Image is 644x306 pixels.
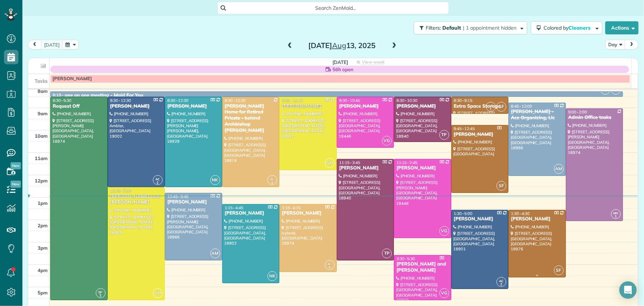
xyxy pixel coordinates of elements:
span: 11:15 - 2:45 [396,160,417,165]
div: [PERSON_NAME] [167,199,220,205]
div: [PERSON_NAME] [339,165,392,171]
span: SP [99,290,103,294]
button: Actions [605,21,639,34]
span: 5pm [38,290,48,296]
button: prev [28,40,42,49]
div: Extra Space Storage [454,103,507,109]
small: 4 [325,264,334,271]
div: one on one meeting - Maid For You [65,92,143,99]
span: [PERSON_NAME] [52,76,92,82]
span: 1:15 - 4:45 [225,205,244,210]
div: Open Intercom Messenger [619,281,637,299]
span: 12:45 - 3:45 [167,194,188,199]
span: Aug [332,41,346,50]
span: VG [382,136,392,146]
span: 11:15 - 3:45 [339,160,360,165]
small: 1 [486,106,495,113]
h2: [DATE] 13, 2025 [297,42,387,49]
span: 9:00 - 2:00 [568,109,587,115]
small: 2 [153,180,162,186]
span: 8:30 - 5:30 [53,98,72,103]
div: [PERSON_NAME] [110,103,163,109]
div: [PERSON_NAME] [454,132,507,138]
a: Filters: Default | 1 appointment hidden [410,21,527,34]
span: SM [325,158,335,168]
small: 1 [611,213,621,220]
span: 9:45 - 12:45 [454,126,475,131]
div: [PERSON_NAME] [454,216,507,222]
span: 9am [38,111,48,116]
span: 8:30 - 10:30 [396,98,417,103]
span: [DATE] [332,59,348,65]
span: 8:30 - 12:30 [225,98,246,103]
span: AL [270,177,274,181]
span: VG [439,288,449,298]
span: 2pm [38,223,48,228]
span: 56h open [332,66,353,73]
div: [PERSON_NAME] and [PERSON_NAME] [110,194,163,206]
span: VG [439,226,449,236]
span: Default [442,25,461,31]
span: 8:30 - 9:15 [454,98,473,103]
span: TP [382,249,392,258]
span: SF [497,102,506,112]
span: 8am [38,88,48,94]
span: 12pm [35,178,48,184]
span: 1:15 - 4:15 [282,205,301,210]
span: 3pm [38,245,48,251]
span: New [10,162,21,169]
div: [PERSON_NAME] [339,103,392,109]
span: MH [614,211,619,215]
span: AC [156,177,160,181]
div: [PERSON_NAME] - Ace Organizing, Llc [511,109,564,121]
div: [PERSON_NAME] [511,216,564,222]
span: 8:30 - 12:30 [167,98,188,103]
span: AL [328,262,332,266]
span: SF [554,266,564,275]
span: 1pm [38,200,48,206]
span: TP [439,130,449,140]
span: New [10,181,21,188]
span: 12:30 - 5:30 [110,188,131,193]
span: 4pm [38,267,48,273]
div: Admin Office tasks [568,115,621,121]
span: AC [499,279,504,283]
span: 1:30 - 4:30 [511,211,530,216]
span: Filters: [426,25,441,31]
div: [PERSON_NAME] and [PERSON_NAME] [396,261,449,273]
small: 4 [268,180,277,186]
button: [DATE] [41,40,63,49]
span: Colored by [544,25,593,31]
span: 11am [35,155,48,161]
span: 3:30 - 5:30 [396,256,415,261]
span: 8:30 - 11:45 [282,98,303,103]
span: 10am [35,133,48,139]
span: SF [497,181,506,191]
div: [PERSON_NAME] [396,103,449,109]
span: NK [210,175,220,185]
span: Cleaners [568,25,592,31]
div: [PERSON_NAME] [282,103,335,109]
span: NK [267,271,277,281]
small: 2 [96,292,105,299]
span: 1:30 - 5:00 [454,211,473,216]
span: | 1 appointment hidden [463,25,516,31]
div: [PERSON_NAME] [396,165,449,171]
button: next [625,40,639,49]
div: [PERSON_NAME] [224,210,278,216]
span: 8:45 - 12:00 [511,104,532,109]
span: LC [489,104,493,108]
button: Day [605,40,626,49]
span: AM [210,249,220,258]
span: SM [153,288,163,298]
div: [PERSON_NAME] [167,103,220,109]
span: 8:30 - 10:45 [339,98,360,103]
div: [PERSON_NAME] [282,210,335,216]
span: AM [554,164,564,174]
span: View week [362,59,385,65]
span: 8:30 - 12:30 [110,98,131,103]
small: 2 [497,281,506,288]
button: Filters: Default | 1 appointment hidden [414,21,527,34]
div: [PERSON_NAME] Home for Retired Priests - behind Archbishop [PERSON_NAME] [224,103,278,134]
div: Request Off [52,103,106,109]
